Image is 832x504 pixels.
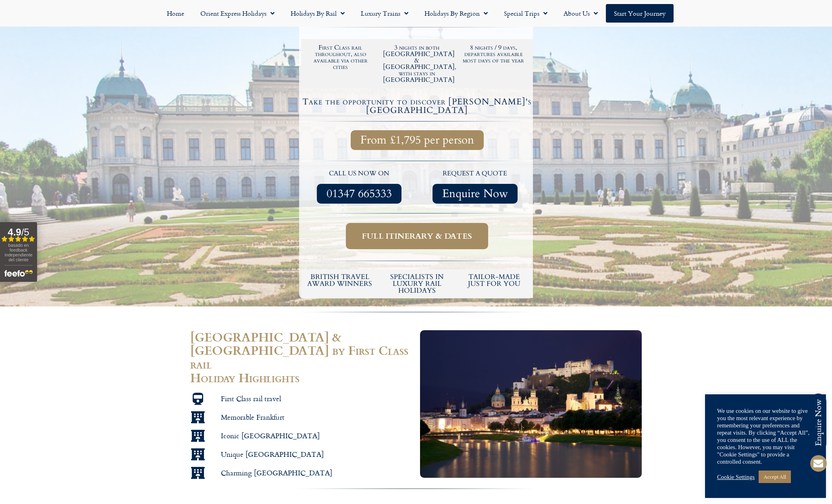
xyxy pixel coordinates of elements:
[433,184,518,204] a: Enquire Now
[219,450,324,459] span: Unique [GEOGRAPHIC_DATA]
[421,169,529,179] p: request a quote
[190,328,408,373] span: [GEOGRAPHIC_DATA] & [GEOGRAPHIC_DATA] by First Class rail
[717,473,755,481] a: Cookie Settings
[717,407,814,465] div: We use cookies on our website to give you the most relevant experience by remembering your prefer...
[606,4,674,23] a: Start your Journey
[460,273,529,287] h5: tailor-made just for you
[219,468,332,477] span: Charming [GEOGRAPHIC_DATA]
[346,223,488,249] a: Full itinerary & dates
[360,135,474,145] span: From £1,795 per person
[4,4,828,23] nav: Menu
[219,431,320,440] span: Iconic [GEOGRAPHIC_DATA]
[383,44,451,83] h2: 3 nights in both [GEOGRAPHIC_DATA] & [GEOGRAPHIC_DATA], with stays in [GEOGRAPHIC_DATA]
[362,231,472,241] span: Full itinerary & dates
[353,4,416,23] a: Luxury Trains
[192,4,283,23] a: Orient Express Holidays
[416,4,496,23] a: Holidays by Region
[496,4,555,23] a: Special Trips
[351,130,484,150] a: From £1,795 per person
[190,369,300,386] span: Holiday Highlights
[219,394,281,403] span: First Class rail travel
[383,273,452,294] h6: Specialists in luxury rail holidays
[306,44,375,70] h2: First Class rail throughout, also available via other cities
[159,4,192,23] a: Home
[219,412,285,422] span: Memorable Frankfurt
[305,273,374,287] h5: British Travel Award winners
[759,471,791,483] a: Accept All
[442,189,508,199] span: Enquire Now
[459,44,528,64] h2: 8 nights / 9 days, departures available most days of the year
[327,189,392,199] span: 01347 665333
[302,98,532,115] h4: Take the opportunity to discover [PERSON_NAME]'s [GEOGRAPHIC_DATA]
[305,169,413,179] p: call us now on
[317,184,401,204] a: 01347 665333
[283,4,353,23] a: Holidays by Rail
[555,4,606,23] a: About Us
